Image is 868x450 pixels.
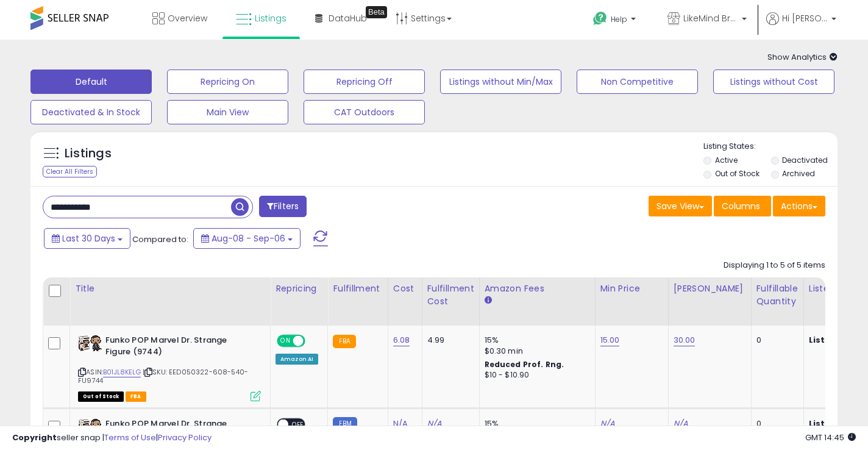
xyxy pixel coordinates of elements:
i: Get Help [592,11,608,26]
span: Columns [722,200,760,212]
div: Cost [393,282,417,295]
div: Amazon Fees [485,282,590,295]
div: Tooltip anchor [366,6,387,18]
span: 2025-10-8 14:45 GMT [805,432,856,443]
div: Displaying 1 to 5 of 5 items [724,260,825,271]
a: 15.00 [600,334,620,346]
div: Amazon AI [276,354,318,365]
span: LikeMind Brands [683,12,738,24]
button: Non Competitive [577,70,698,94]
button: Listings without Min/Max [440,70,561,94]
a: 6.08 [393,334,410,346]
b: Funko POP Marvel Dr. Strange Figure (9744) [105,335,254,360]
div: Title [75,282,265,295]
button: Main View [167,100,288,124]
div: $0.30 min [485,346,586,357]
div: 4.99 [427,335,470,346]
button: Deactivated & In Stock [30,100,152,124]
button: Aug-08 - Sep-06 [193,228,301,249]
b: Reduced Prof. Rng. [485,359,564,370]
a: Help [583,2,648,40]
span: | SKU: EED050322-608-540-FU9744 [78,367,248,385]
span: Compared to: [132,234,188,245]
div: Min Price [600,282,663,295]
a: B01JL8KELG [103,367,141,377]
span: ON [278,336,293,346]
small: FBA [333,335,355,348]
strong: Copyright [12,432,57,443]
div: 15% [485,335,586,346]
div: [PERSON_NAME] [674,282,746,295]
small: Amazon Fees. [485,295,492,306]
span: Listings [255,12,286,24]
button: Default [30,70,152,94]
span: Show Analytics [767,51,838,63]
a: Hi [PERSON_NAME] [766,12,836,40]
label: Out of Stock [715,168,759,179]
div: 0 [756,335,794,346]
span: DataHub [329,12,367,24]
span: Help [611,14,627,24]
button: Columns [714,196,771,216]
div: Repricing [276,282,322,295]
b: Listed Price: [809,334,864,346]
img: 51+XxJIDtML._SL40_.jpg [78,335,102,352]
div: ASIN: [78,335,261,400]
span: Hi [PERSON_NAME] [782,12,828,24]
span: Last 30 Days [62,232,115,245]
h5: Listings [65,145,112,162]
span: OFF [304,336,323,346]
button: Actions [773,196,825,216]
button: Save View [649,196,712,216]
div: $10 - $10.90 [485,370,586,380]
button: Listings without Cost [713,70,834,94]
div: Fulfillment [333,282,382,295]
div: Fulfillment Cost [427,282,474,308]
a: Terms of Use [104,432,156,443]
a: Privacy Policy [158,432,212,443]
label: Archived [782,168,815,179]
button: Repricing Off [304,70,425,94]
button: Last 30 Days [44,228,130,249]
div: Clear All Filters [43,166,97,177]
button: CAT Outdoors [304,100,425,124]
span: All listings that are currently out of stock and unavailable for purchase on Amazon [78,391,124,402]
label: Active [715,155,738,165]
p: Listing States: [703,141,838,152]
button: Filters [259,196,307,217]
button: Repricing On [167,70,288,94]
label: Deactivated [782,155,828,165]
span: FBA [126,391,146,402]
span: Overview [168,12,207,24]
div: seller snap | | [12,432,212,444]
div: Fulfillable Quantity [756,282,799,308]
span: Aug-08 - Sep-06 [212,232,285,245]
a: 30.00 [674,334,695,346]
